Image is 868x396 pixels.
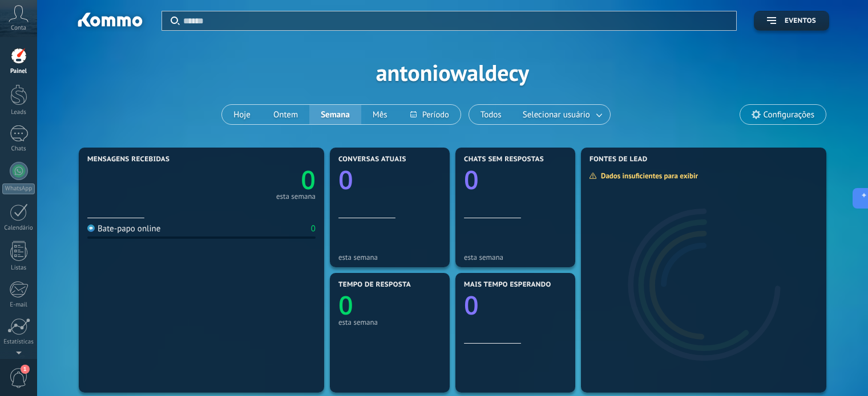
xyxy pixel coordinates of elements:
[338,162,353,197] text: 0
[464,156,544,164] span: Chats sem respostas
[464,253,567,262] div: esta semana
[764,110,814,120] span: Configurações
[2,109,35,116] div: Leads
[87,224,95,232] img: Bate-papo online
[338,318,441,326] div: esta semana
[469,105,513,124] button: Todos
[2,68,35,75] div: Painel
[222,105,262,124] button: Hoje
[2,338,35,346] div: Estatísticas
[589,171,706,181] div: Dados insuficientes para exibir
[785,17,816,25] span: Eventos
[464,162,479,197] text: 0
[338,281,411,289] span: Tempo de resposta
[520,107,592,123] span: Selecionar usuário
[2,301,35,309] div: E-mail
[399,105,461,124] button: Período
[590,156,648,164] span: Fontes de lead
[276,194,316,199] div: esta semana
[2,183,35,194] div: WhatsApp
[361,105,399,124] button: Mês
[21,365,30,374] span: 1
[513,105,610,124] button: Selecionar usuário
[11,25,26,32] span: Conta
[301,162,316,197] text: 0
[338,288,353,322] text: 0
[2,264,35,272] div: Listas
[87,156,169,164] span: Mensagens recebidas
[2,224,35,232] div: Calendário
[87,223,160,234] div: Bate-papo online
[338,156,406,164] span: Conversas atuais
[464,288,479,322] text: 0
[311,223,316,234] div: 0
[754,11,829,31] button: Eventos
[464,281,551,289] span: Mais tempo esperando
[262,105,309,124] button: Ontem
[309,105,361,124] button: Semana
[338,253,441,262] div: esta semana
[2,145,35,153] div: Chats
[201,162,316,197] a: 0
